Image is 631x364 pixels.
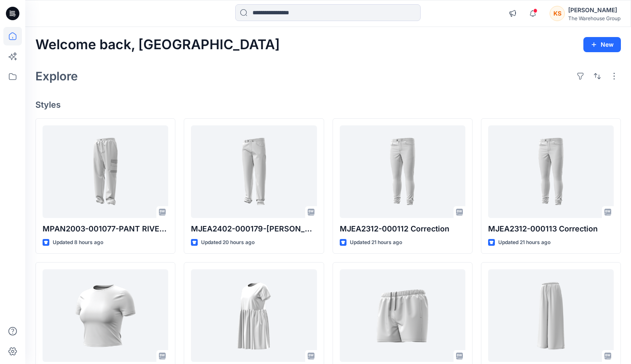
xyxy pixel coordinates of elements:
h4: Styles [35,100,621,110]
p: MJEA2402-000179-[PERSON_NAME] HHM RELAXED PS- Correction [191,223,317,235]
p: Updated 21 hours ago [350,238,402,247]
a: MSHO2003-000712-Mens Back Country Bottoms [340,269,465,362]
a: WDRE2311-000493-WDRE HH SS KNIT TIER MINI [191,269,317,362]
p: Updated 20 hours ago [201,238,255,247]
a: MJEA2402-000179-JEAN HHM RELAXED PS- Correction [191,125,317,218]
div: KS [550,6,565,21]
a: MJEA2312-000112 Correction [340,125,465,218]
p: Updated 21 hours ago [498,238,550,247]
p: MPAN2003-001077-PANT RIVET UTILITY PS [43,223,168,235]
div: The Warehouse Group [568,15,620,21]
h2: Explore [35,69,78,83]
a: WTOP2403-000599-WKTOP HH SS CONTOUR CREW NECK TEE [43,269,168,362]
h2: Welcome back, [GEOGRAPHIC_DATA] [35,37,280,53]
p: Updated 8 hours ago [53,238,103,247]
a: MPAN2003-001077-PANT RIVET UTILITY PS [43,125,168,218]
button: New [583,37,621,52]
a: MJEA2312-000113 Correction [488,125,614,218]
p: MJEA2312-000113 Correction [488,223,614,235]
div: [PERSON_NAME] [568,5,620,15]
a: WPAN2401-000177-WPAN HH DRAWSTRING PANT [488,269,614,362]
p: MJEA2312-000112 Correction [340,223,465,235]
